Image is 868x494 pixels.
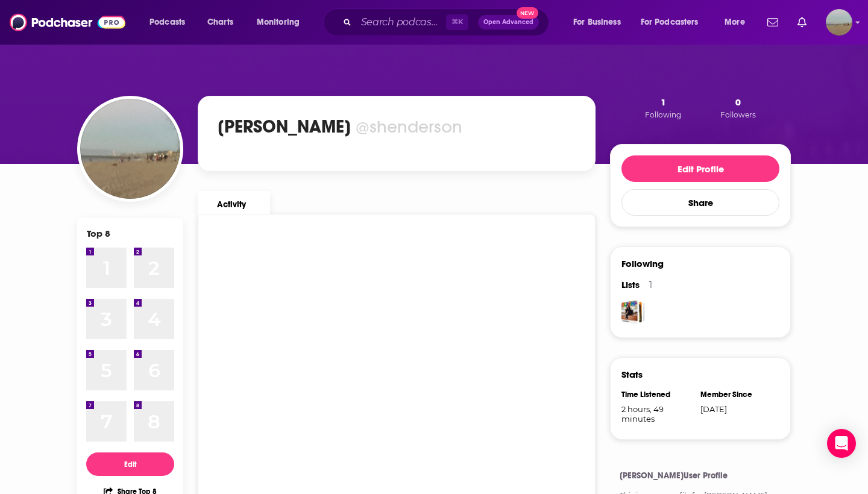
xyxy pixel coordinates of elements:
[621,390,693,399] div: Time Listened
[356,13,446,32] input: Search podcasts, credits, & more...
[645,110,681,119] span: Following
[827,429,856,458] div: Open Intercom Messenger
[335,8,561,36] div: Search podcasts, credits, & more...
[149,14,185,31] span: Podcasts
[257,14,300,31] span: Monitoring
[478,15,539,30] button: Open AdvancedNew
[621,258,664,269] div: Following
[735,96,741,108] span: 0
[641,14,699,31] span: For Podcasters
[10,11,125,34] img: Podchaser - Follow, Share and Rate Podcasts
[793,12,811,33] a: Show notifications dropdown
[700,404,772,414] div: [DATE]
[649,280,652,290] div: 1
[621,155,779,182] button: Edit Profile
[446,14,468,30] span: ⌘ K
[633,13,716,32] button: open menu
[720,110,756,119] span: Followers
[573,14,621,31] span: For Business
[200,13,241,32] a: Charts
[356,116,462,137] div: @shenderson
[621,300,646,324] a: chitty chatting
[517,7,538,19] span: New
[565,13,636,32] button: open menu
[621,369,643,380] h3: Stats
[641,96,685,120] button: 1Following
[621,279,640,290] span: Lists
[763,12,783,33] a: Show notifications dropdown
[86,452,174,476] button: Edit
[218,116,351,137] h1: [PERSON_NAME]
[826,9,852,36] span: Logged in as shenderson
[716,13,760,32] button: open menu
[248,13,315,32] button: open menu
[483,19,533,25] span: Open Advanced
[717,96,759,120] button: 0Followers
[87,228,110,239] div: Top 8
[207,14,233,31] span: Charts
[725,14,745,31] span: More
[198,191,270,214] a: Activity
[621,404,693,424] span: 2 hours, 49 minutes, 16 seconds
[661,96,666,108] span: 1
[621,189,779,216] button: Share
[620,471,781,481] h4: [PERSON_NAME] User Profile
[80,99,180,199] img: Sophia Henderson
[141,13,201,32] button: open menu
[826,9,852,36] button: Show profile menu
[826,9,852,36] img: User Profile
[700,390,772,399] div: Member Since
